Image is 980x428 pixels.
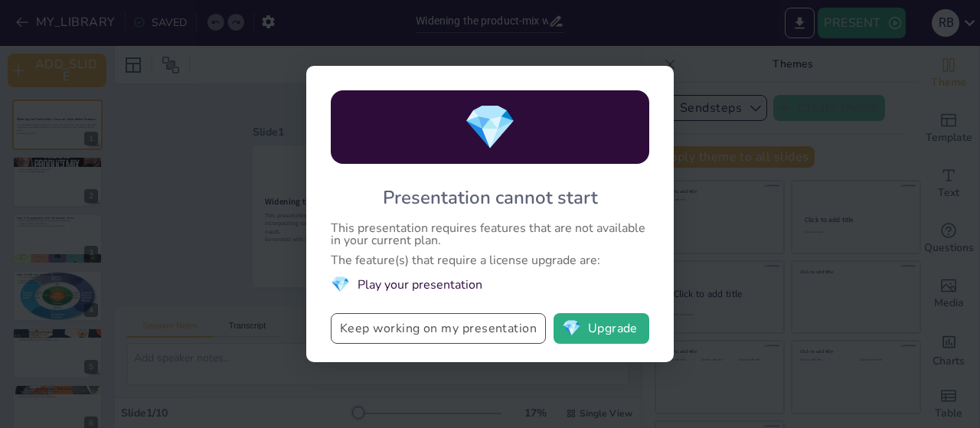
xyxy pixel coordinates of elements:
[331,274,350,295] span: diamond
[331,313,546,344] button: Keep working on my presentation
[383,185,598,210] div: Presentation cannot start
[331,222,649,247] div: This presentation requires features that are not available in your current plan.
[463,98,517,157] span: diamond
[554,313,649,344] button: diamondUpgrade
[331,274,649,295] li: Play your presentation
[331,254,649,266] div: The feature(s) that require a license upgrade are:
[562,321,581,336] span: diamond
